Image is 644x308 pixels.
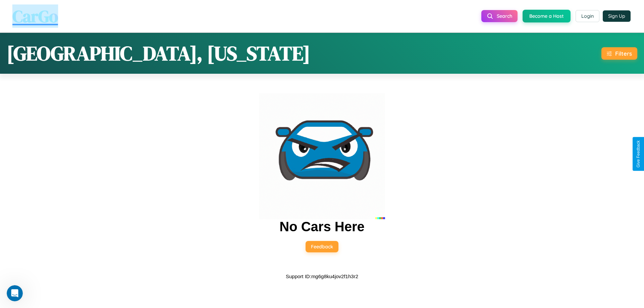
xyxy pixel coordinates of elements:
[279,219,364,234] h2: No Cars Here
[636,140,641,168] div: Give Feedback
[523,10,571,22] button: Become a Host
[576,10,599,22] button: Login
[306,241,338,252] button: Feedback
[12,4,58,27] span: CarGo
[603,10,631,22] button: Sign Up
[615,50,632,57] div: Filters
[601,47,637,60] button: Filters
[7,40,310,67] h1: [GEOGRAPHIC_DATA], [US_STATE]
[497,13,512,19] span: Search
[259,93,385,219] img: car
[286,272,358,281] p: Support ID: mg6g8ku4jov2f1h3r2
[7,285,23,301] iframe: Intercom live chat
[481,10,518,22] button: Search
